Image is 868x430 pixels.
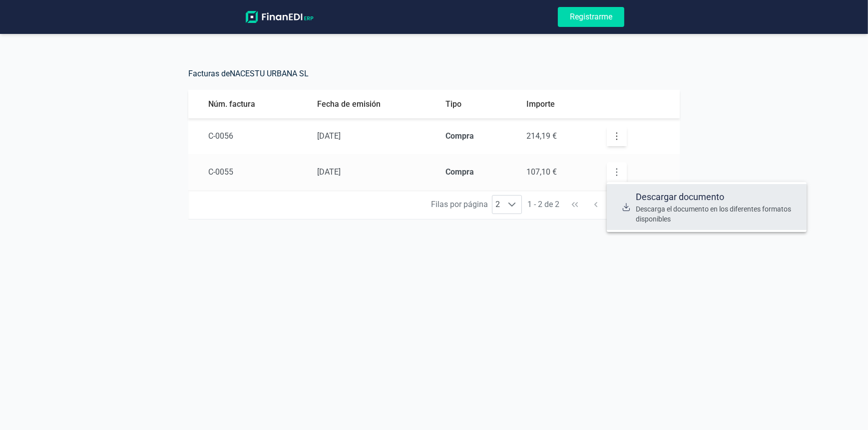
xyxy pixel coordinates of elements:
[317,131,341,141] span: [DATE]
[636,204,799,224] span: Descarga el documento en los diferentes formatos disponibles
[526,131,557,141] span: 214,19 €
[208,131,233,141] span: C-0056
[445,167,474,177] strong: Compra
[244,11,316,23] img: logo
[317,99,381,109] span: Fecha de emisión
[492,196,503,214] span: 2
[636,190,799,204] span: Descargar documento
[558,7,624,27] button: Registrarme
[188,66,680,90] h5: Facturas de NACESTU URBANA SL
[317,167,341,177] span: [DATE]
[431,199,488,211] span: Filas por página
[526,99,555,109] span: Importe
[445,99,461,109] span: Tipo
[526,167,557,177] span: 107,10 €
[523,195,563,214] span: 1 - 2 de 2
[445,131,474,141] strong: Compra
[208,99,255,109] span: Núm. factura
[208,167,233,177] span: C-0055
